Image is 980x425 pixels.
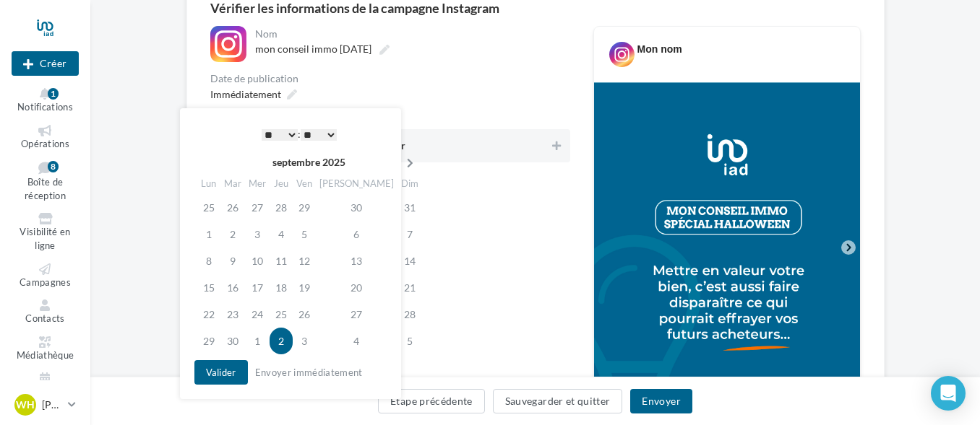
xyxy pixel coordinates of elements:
[17,349,74,361] span: Médiathèque
[316,247,397,274] td: 13
[397,328,423,354] td: 5
[17,101,73,113] span: Notifications
[25,312,65,324] span: Contacts
[210,88,281,100] span: Immédiatement
[397,221,423,247] td: 7
[12,158,79,204] a: Boîte de réception8
[245,247,270,274] td: 10
[293,194,316,221] td: 29
[197,194,220,221] td: 25
[270,301,293,328] td: 25
[220,173,245,194] th: Mar
[12,51,79,76] div: Nouvelle campagne
[220,247,245,274] td: 9
[197,328,220,354] td: 29
[316,301,397,328] td: 27
[12,122,79,153] a: Opérations
[270,247,293,274] td: 11
[220,301,245,328] td: 23
[194,360,248,385] button: Valider
[42,398,62,412] p: [PERSON_NAME]
[249,364,369,381] button: Envoyer immédiatement
[293,274,316,301] td: 19
[220,152,397,173] th: septembre 2025
[637,42,682,56] div: Mon nom
[197,301,220,328] td: 22
[48,88,59,100] div: 1
[316,221,397,247] td: 6
[316,173,397,194] th: [PERSON_NAME]
[12,210,79,254] a: Visibilité en ligne
[25,177,66,202] span: Boîte de réception
[293,328,316,354] td: 3
[293,221,316,247] td: 5
[397,194,423,221] td: 31
[12,333,79,364] a: Médiathèque
[220,274,245,301] td: 16
[378,389,485,413] button: Étape précédente
[255,43,371,55] span: mon conseil immo [DATE]
[397,301,423,328] td: 28
[12,369,79,400] a: Calendrier
[931,376,966,411] div: Open Intercom Messenger
[493,389,623,413] button: Sauvegarder et quitter
[245,194,270,221] td: 27
[245,274,270,301] td: 17
[270,328,293,354] td: 2
[397,173,423,194] th: Dim
[210,1,861,14] div: Vérifier les informations de la campagne Instagram
[316,328,397,354] td: 4
[197,274,220,301] td: 15
[245,221,270,247] td: 3
[220,194,245,221] td: 26
[630,389,692,413] button: Envoyer
[220,328,245,354] td: 30
[245,173,270,194] th: Mer
[210,74,570,84] div: Date de publication
[397,274,423,301] td: 21
[245,328,270,354] td: 1
[12,297,79,328] a: Contacts
[48,161,59,172] div: 8
[197,173,220,194] th: Lun
[20,227,70,252] span: Visibilité en ligne
[21,138,69,149] span: Opérations
[270,194,293,221] td: 28
[255,29,567,39] div: Nom
[12,260,79,292] a: Campagnes
[316,194,397,221] td: 30
[226,123,372,145] div: :
[12,51,79,76] button: Créer
[16,398,35,412] span: WH
[20,276,71,288] span: Campagnes
[293,173,316,194] th: Ven
[270,221,293,247] td: 4
[12,391,79,419] a: WH [PERSON_NAME]
[220,221,245,247] td: 2
[197,221,220,247] td: 1
[316,274,397,301] td: 20
[197,247,220,274] td: 8
[293,301,316,328] td: 26
[245,301,270,328] td: 24
[270,173,293,194] th: Jeu
[397,247,423,274] td: 14
[270,274,293,301] td: 18
[293,247,316,274] td: 12
[12,85,79,116] button: Notifications 1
